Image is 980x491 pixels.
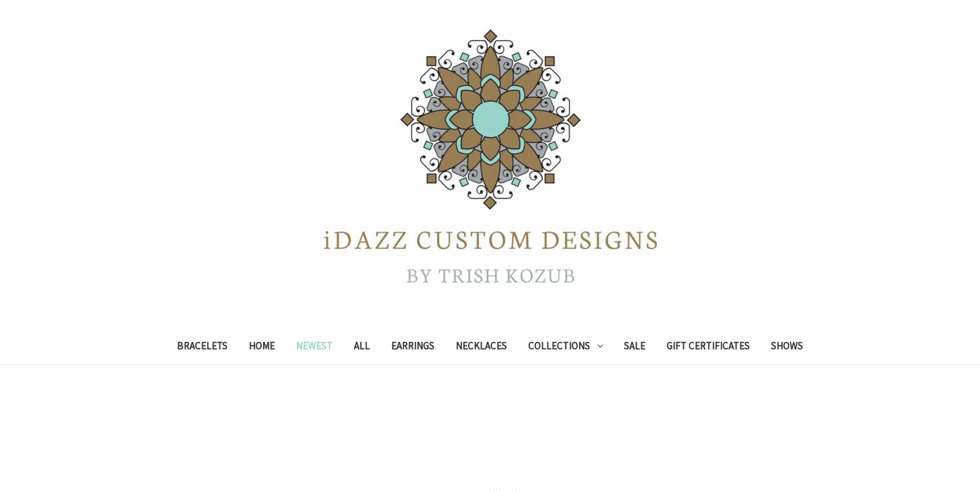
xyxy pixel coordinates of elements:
[285,331,343,364] a: Newest
[166,331,238,364] a: Bracelets
[445,331,518,364] a: Necklaces
[760,331,814,364] a: Shows
[324,29,657,283] img: iDazz Custom Designs
[613,331,656,364] a: Sale
[238,331,285,364] a: Home
[343,331,381,364] a: All
[518,331,613,364] a: Collections
[381,331,445,364] a: Earrings
[656,331,760,364] a: Gift Certificates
